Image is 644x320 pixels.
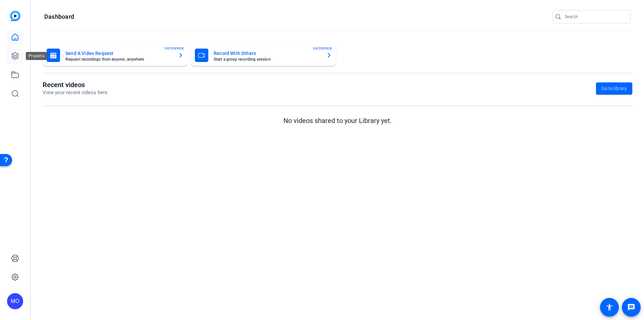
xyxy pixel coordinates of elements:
span: ENTERPRISE [313,46,332,51]
h1: Recent videos [43,81,107,89]
p: View your recent videos here [43,89,107,97]
input: Search [565,13,625,21]
button: Record With OthersStart a group recording sessionENTERPRISE [191,45,336,66]
mat-card-subtitle: Request recordings from anyone, anywhere [65,57,173,61]
mat-card-title: Send A Video Request [65,49,173,57]
div: MO [7,293,23,309]
button: Send A Video RequestRequest recordings from anyone, anywhereENTERPRISE [43,45,187,66]
img: blue-gradient.svg [10,11,20,21]
a: Go to library [596,82,632,94]
mat-icon: message [627,303,635,311]
div: Projects [26,52,47,60]
mat-card-subtitle: Start a group recording session [214,57,321,61]
span: Go to library [601,85,627,92]
mat-card-title: Record With Others [214,49,321,57]
p: No videos shared to your Library yet. [43,116,632,126]
h1: Dashboard [44,13,74,21]
mat-icon: accessibility [605,303,613,311]
span: ENTERPRISE [165,46,184,51]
